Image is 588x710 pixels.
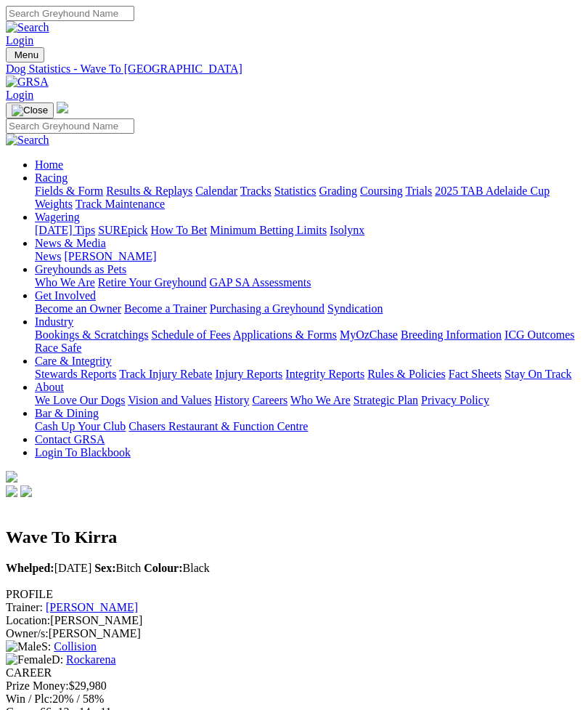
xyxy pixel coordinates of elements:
[505,368,571,380] a: Stay On Track
[6,34,33,47] a: Login
[66,653,115,666] a: Rockarena
[64,250,156,262] a: [PERSON_NAME]
[6,47,44,62] button: Toggle navigation
[119,368,212,380] a: Track Injury Rebate
[35,172,68,184] a: Racing
[6,528,582,547] h2: Wave To Kirra
[144,562,182,574] b: Colour:
[405,185,432,197] a: Trials
[354,394,418,406] a: Strategic Plan
[98,224,147,236] a: SUREpick
[6,653,52,666] img: Female
[6,588,582,601] div: PROFILE
[35,302,582,315] div: Get Involved
[214,394,249,406] a: History
[35,289,96,302] a: Get Involved
[35,328,582,355] div: Industry
[20,485,32,497] img: twitter.svg
[6,679,69,692] span: Prize Money:
[367,368,446,380] a: Rules & Policies
[215,368,282,380] a: Injury Reports
[35,315,73,328] a: Industry
[435,185,550,197] a: 2025 TAB Adelaide Cup
[35,355,112,367] a: Care & Integrity
[6,89,33,101] a: Login
[35,263,126,275] a: Greyhounds as Pets
[94,562,141,574] span: Bitch
[35,433,105,445] a: Contact GRSA
[233,328,337,341] a: Applications & Forms
[6,614,50,626] span: Location:
[6,21,49,34] img: Search
[401,328,502,341] a: Breeding Information
[35,342,81,354] a: Race Safe
[6,134,49,147] img: Search
[6,562,91,574] span: [DATE]
[6,62,582,76] a: Dog Statistics - Wave To [GEOGRAPHIC_DATA]
[35,420,582,433] div: Bar & Dining
[210,302,324,315] a: Purchasing a Greyhound
[6,102,54,118] button: Toggle navigation
[6,679,582,693] div: $29,980
[340,328,398,341] a: MyOzChase
[35,237,106,249] a: News & Media
[6,614,582,627] div: [PERSON_NAME]
[285,368,364,380] a: Integrity Reports
[6,562,54,574] b: Whelped:
[6,640,51,653] span: S:
[6,6,134,21] input: Search
[15,49,38,60] span: Menu
[6,627,582,640] div: [PERSON_NAME]
[35,420,126,432] a: Cash Up Your Club
[35,224,95,236] a: [DATE] Tips
[35,446,131,459] a: Login To Blackbook
[35,250,582,263] div: News & Media
[319,185,357,197] a: Grading
[6,693,52,705] span: Win / Plc:
[6,666,582,679] div: CAREER
[35,407,99,419] a: Bar & Dining
[327,302,383,315] a: Syndication
[106,185,192,197] a: Results & Replays
[151,224,208,236] a: How To Bet
[6,471,17,483] img: logo-grsa-white.png
[274,185,317,197] a: Statistics
[35,198,73,210] a: Weights
[128,394,211,406] a: Vision and Values
[128,420,308,432] a: Chasers Restaurant & Function Centre
[35,394,582,407] div: About
[210,276,311,289] a: GAP SA Assessments
[35,276,95,289] a: Who We Are
[54,640,97,653] a: Collision
[360,185,403,197] a: Coursing
[98,276,207,289] a: Retire Your Greyhound
[35,381,64,393] a: About
[6,76,49,89] img: GRSA
[94,562,115,574] b: Sex:
[6,118,134,134] input: Search
[252,394,287,406] a: Careers
[144,562,210,574] span: Black
[12,105,48,116] img: Close
[6,640,41,653] img: Male
[6,653,63,666] span: D:
[35,250,61,262] a: News
[75,198,165,210] a: Track Maintenance
[35,211,80,223] a: Wagering
[449,368,502,380] a: Fact Sheets
[35,158,63,171] a: Home
[35,276,582,289] div: Greyhounds as Pets
[290,394,351,406] a: Who We Are
[35,368,582,381] div: Care & Integrity
[6,627,49,640] span: Owner/s:
[46,601,138,613] a: [PERSON_NAME]
[195,185,237,197] a: Calendar
[35,302,121,315] a: Become an Owner
[240,185,271,197] a: Tracks
[35,224,582,237] div: Wagering
[6,485,17,497] img: facebook.svg
[6,601,43,613] span: Trainer:
[35,328,148,341] a: Bookings & Scratchings
[35,394,125,406] a: We Love Our Dogs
